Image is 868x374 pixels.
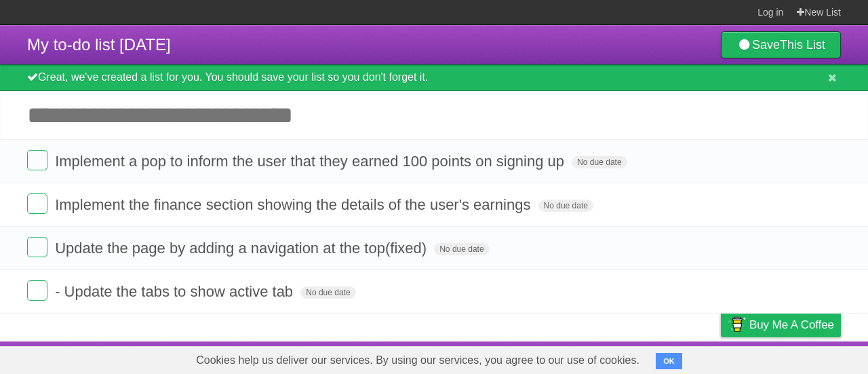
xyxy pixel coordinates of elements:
[703,345,738,371] a: Privacy
[300,286,355,299] span: No due date
[27,193,47,214] label: Done
[27,237,47,257] label: Done
[55,283,296,300] span: - Update the tabs to show active tab
[749,313,834,337] span: Buy me a coffee
[657,345,687,371] a: Terms
[755,345,841,371] a: Suggest a feature
[572,156,627,168] span: No due date
[585,345,640,371] a: Developers
[55,153,568,170] span: Implement a pop to inform the user that they earned 100 points on signing up
[27,35,171,54] span: My to-do list [DATE]
[656,353,682,369] button: OK
[27,280,47,301] label: Done
[721,31,841,58] a: SaveThis List
[55,240,430,257] span: Update the page by adding a navigation at the top(fixed)
[538,200,593,212] span: No due date
[182,347,653,374] span: Cookies help us deliver our services. By using our services, you agree to our use of cookies.
[27,150,47,170] label: Done
[434,243,489,255] span: No due date
[55,196,534,213] span: Implement the finance section showing the details of the user's earnings
[540,345,569,371] a: About
[728,313,746,336] img: Buy me a coffee
[721,312,841,337] a: Buy me a coffee
[780,38,825,52] b: This List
